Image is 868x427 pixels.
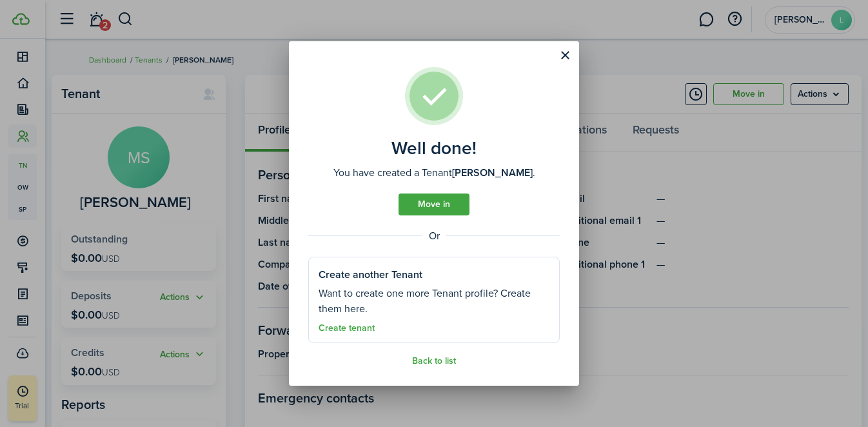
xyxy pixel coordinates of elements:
[319,267,422,283] well-done-section-title: Create another Tenant
[319,286,549,317] well-done-section-description: Want to create one more Tenant profile? Create them here.
[412,356,456,366] a: Back to list
[452,165,533,180] b: [PERSON_NAME]
[333,165,535,181] well-done-description: You have created a Tenant .
[554,45,576,66] button: Close modal
[308,228,560,244] well-done-separator: Or
[319,323,375,333] a: Create tenant
[399,194,469,215] a: Move in
[391,138,477,159] well-done-title: Well done!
